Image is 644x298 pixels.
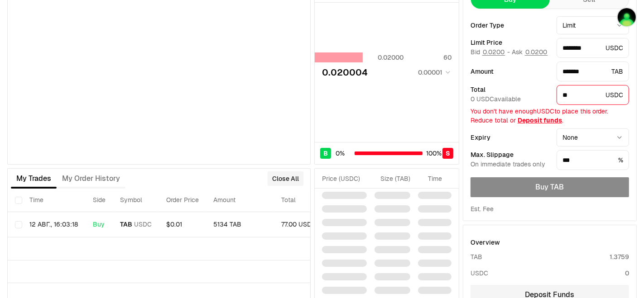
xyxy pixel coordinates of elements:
button: My Trades [11,170,57,188]
button: Select all [15,197,22,204]
div: USDC [471,269,488,278]
div: Order Type [471,22,549,28]
div: 1.3759 [610,252,629,261]
button: My Order History [57,170,125,188]
th: Amount [206,189,274,212]
div: On immediate trades only [471,161,549,169]
span: USDC [134,221,152,229]
th: Symbol [113,189,159,212]
div: TAB [471,252,482,261]
div: % [557,150,629,170]
div: Overview [471,238,500,247]
div: Size ( TAB ) [375,174,410,183]
div: 0.020004 [322,66,368,79]
div: Total [471,86,549,93]
div: USDC [557,85,629,105]
span: B [323,149,328,158]
span: 0 USDC available [471,95,521,103]
img: tunn [617,7,637,27]
span: Bid - [471,48,510,57]
button: Select row [15,221,22,228]
div: Est. Fee [471,204,494,213]
button: None [557,128,629,147]
button: 0.0200 [482,48,505,56]
span: 100 % [426,149,442,158]
span: Ask [512,48,548,57]
div: TAB [557,61,629,81]
div: 60 [411,53,452,62]
div: 0 [625,269,629,278]
th: Order Price [159,189,206,212]
button: 0.0200 [524,48,548,56]
span: S [446,149,450,158]
th: Total [274,189,342,212]
th: Time [22,189,86,212]
time: 12 авг., 16:03:18 [29,220,78,228]
th: Side [86,189,113,212]
div: 0.02000 [363,53,404,62]
div: Expiry [471,134,549,141]
div: USDC [557,38,629,58]
div: Max. Slippage [471,151,549,158]
button: Limit [557,16,629,34]
div: Amount [471,68,549,75]
span: TAB [120,221,132,229]
div: 77.00 USDC [281,221,335,229]
div: Buy [93,221,106,229]
button: Close All [268,171,303,186]
div: You don't have enough USDC to place this order. Reduce total or . [471,107,629,125]
div: Limit Price [471,39,549,46]
span: $0.01 [166,220,182,228]
div: 5134 TAB [213,221,267,229]
a: Deposit funds [518,116,562,124]
div: Price ( USDC ) [322,174,367,183]
span: 0 % [336,149,345,158]
button: 0.00001 [415,67,452,78]
div: Time [418,174,442,183]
